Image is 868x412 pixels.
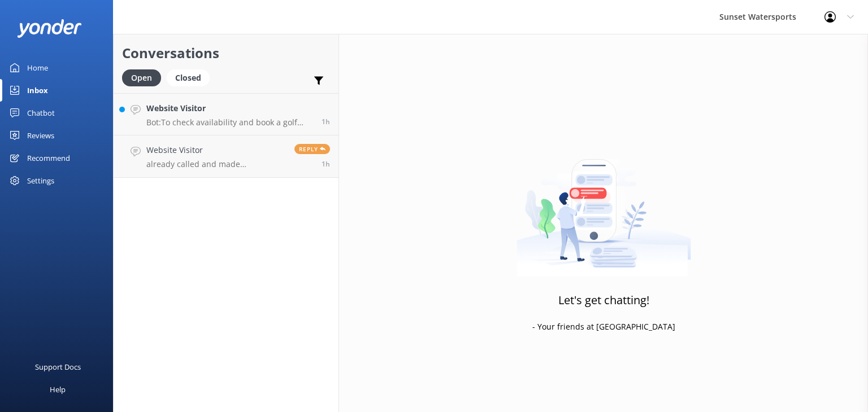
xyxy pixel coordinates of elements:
[146,102,313,115] h4: Website Visitor
[122,69,161,86] div: Open
[27,56,48,79] div: Home
[122,71,167,84] a: Open
[50,378,66,401] div: Help
[167,69,210,86] div: Closed
[146,159,286,169] p: already called and made cancellation. Booking #309427395
[167,71,215,84] a: Closed
[35,356,81,378] div: Support Docs
[517,135,691,277] img: artwork of a man stealing a conversation from at giant smartphone
[114,135,338,178] a: Website Visitoralready called and made cancellation. Booking #309427395Reply1h
[27,124,54,147] div: Reviews
[532,321,675,333] p: - Your friends at [GEOGRAPHIC_DATA]
[322,117,330,126] span: Sep 01 2025 02:44pm (UTC -05:00) America/Cancun
[27,147,70,169] div: Recommend
[17,19,82,38] img: yonder-white-logo.png
[146,117,313,128] p: Bot: To check availability and book a golf cart rental, please give our office a call at [PHONE_N...
[27,79,48,102] div: Inbox
[27,169,54,192] div: Settings
[558,291,649,309] h3: Let's get chatting!
[114,93,338,135] a: Website VisitorBot:To check availability and book a golf cart rental, please give our office a ca...
[294,144,330,154] span: Reply
[27,102,55,124] div: Chatbot
[322,159,330,169] span: Sep 01 2025 02:38pm (UTC -05:00) America/Cancun
[122,42,330,64] h2: Conversations
[146,144,286,156] h4: Website Visitor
